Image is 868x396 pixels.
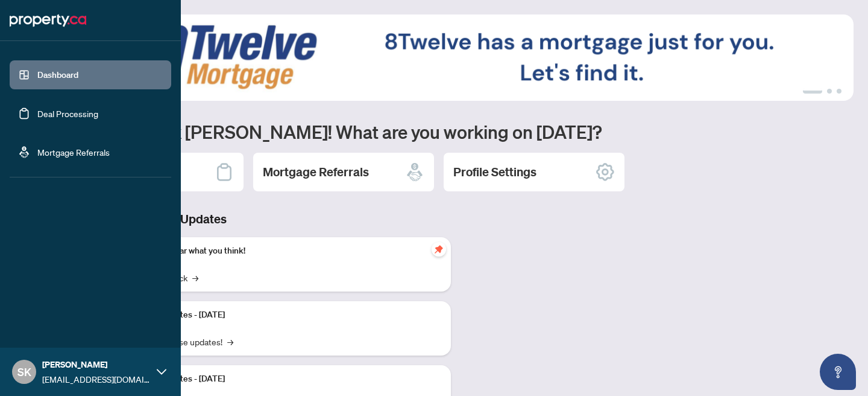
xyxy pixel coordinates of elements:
a: Dashboard [37,69,78,80]
a: Deal Processing [37,108,98,119]
span: [PERSON_NAME] [42,358,151,371]
button: Open asap [820,354,856,390]
span: → [192,271,198,284]
span: pushpin [432,242,446,257]
button: 2 [827,89,832,94]
span: SK [17,363,31,380]
a: Mortgage Referrals [37,147,110,158]
h1: Welcome back [PERSON_NAME]! What are you working on [DATE]? [63,120,854,143]
p: Platform Updates - [DATE] [127,308,441,322]
span: → [227,335,233,348]
h2: Mortgage Referrals [263,164,369,180]
p: Platform Updates - [DATE] [127,372,441,386]
span: [EMAIL_ADDRESS][DOMAIN_NAME] [42,372,151,386]
p: We want to hear what you think! [127,244,441,258]
button: 1 [803,89,822,94]
h2: Profile Settings [453,164,536,180]
h3: Brokerage & Industry Updates [63,211,451,228]
img: logo [10,11,86,30]
img: Slide 0 [63,14,854,101]
button: 3 [837,89,841,94]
